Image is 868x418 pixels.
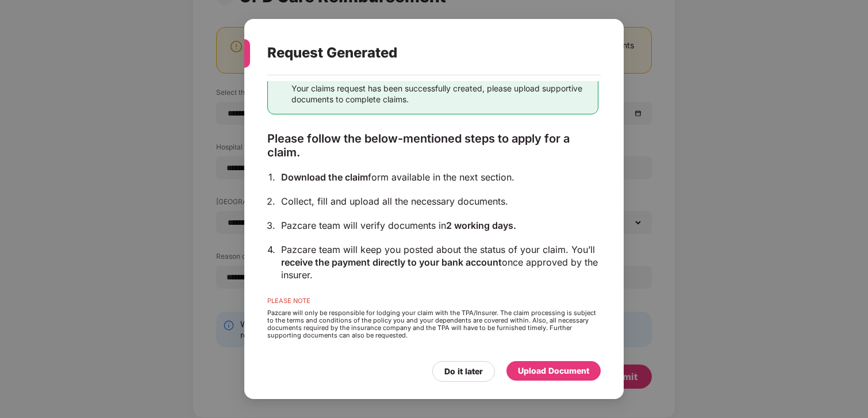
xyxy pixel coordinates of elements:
[518,365,589,377] div: Upload Document
[267,132,598,159] div: Please follow the below-mentioned steps to apply for a claim.
[446,220,516,231] span: 2 working days.
[281,219,598,232] div: Pazcare team will verify documents in
[267,195,275,208] div: 2.
[281,243,598,281] div: Pazcare team will keep you posted about the status of your claim. You’ll once approved by the ins...
[281,171,368,183] span: Download the claim
[267,219,275,232] div: 3.
[267,309,598,339] div: Pazcare will only be responsible for lodging your claim with the TPA/Insurer. The claim processin...
[281,195,598,208] div: Collect, fill and upload all the necessary documents.
[291,83,589,105] div: Your claims request has been successfully created, please upload supportive documents to complete...
[444,365,483,378] div: Do it later
[281,256,502,268] span: receive the payment directly to your bank account
[281,171,598,183] div: form available in the next section.
[267,30,573,75] div: Request Generated
[268,171,275,183] div: 1.
[267,297,598,309] div: PLEASE NOTE
[267,243,275,256] div: 4.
